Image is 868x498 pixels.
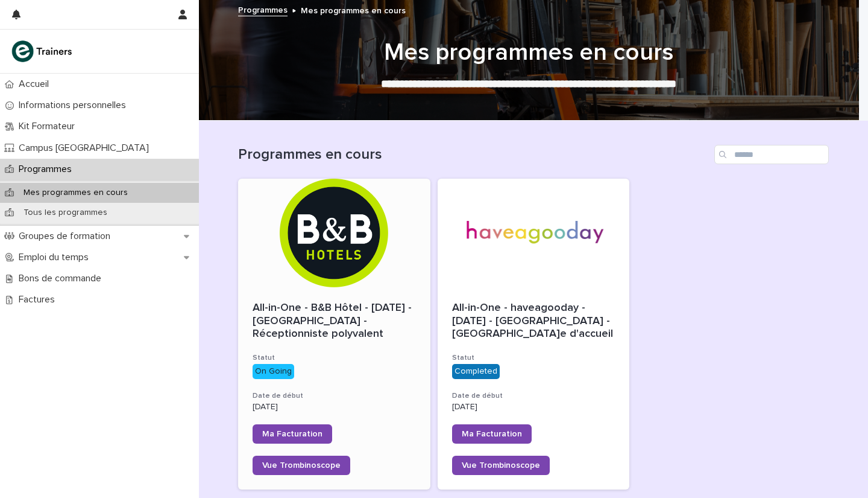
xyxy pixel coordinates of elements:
p: Campus [GEOGRAPHIC_DATA] [14,142,159,154]
span: All-in-One - haveagooday - [DATE] - [GEOGRAPHIC_DATA] - [GEOGRAPHIC_DATA]e d'accueil [452,302,613,339]
p: Emploi du temps [14,252,98,263]
p: Mes programmes en cours [14,188,137,198]
span: All-in-One - B&B Hôtel - [DATE] - [GEOGRAPHIC_DATA] - Réceptionniste polyvalent [253,302,415,339]
a: All-in-One - haveagooday - [DATE] - [GEOGRAPHIC_DATA] - [GEOGRAPHIC_DATA]e d'accueilStatutComplet... [438,179,630,490]
h3: Date de début [452,391,615,401]
a: Vue Trombinoscope [253,456,350,475]
span: Ma Facturation [262,430,322,438]
div: On Going [253,364,294,379]
a: Vue Trombinoscope [452,456,550,475]
a: All-in-One - B&B Hôtel - [DATE] - [GEOGRAPHIC_DATA] - Réceptionniste polyvalentStatutOn GoingDate... [238,179,430,490]
p: Informations personnelles [14,100,136,111]
h3: Statut [253,353,416,363]
p: Programmes [14,164,81,175]
input: Search [714,145,829,164]
p: Bons de commande [14,273,111,284]
a: Programmes [238,2,288,16]
p: Groupes de formation [14,231,120,242]
span: Vue Trombinoscope [462,461,540,470]
p: [DATE] [253,402,416,412]
p: [DATE] [452,402,615,412]
p: Accueil [14,78,58,90]
p: Mes programmes en cours [301,3,406,16]
img: K0CqGN7SDeD6s4JG8KQk [10,39,76,63]
a: Ma Facturation [253,424,332,444]
p: Kit Formateur [14,121,84,132]
h3: Statut [452,353,615,363]
h3: Date de début [253,391,416,401]
p: Tous les programmes [14,208,117,218]
h1: Programmes en cours [238,146,709,164]
span: Ma Facturation [462,430,522,438]
p: Factures [14,294,64,305]
div: Completed [452,364,500,379]
span: Vue Trombinoscope [262,461,341,470]
a: Ma Facturation [452,424,532,444]
h1: Mes programmes en cours [233,38,824,67]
